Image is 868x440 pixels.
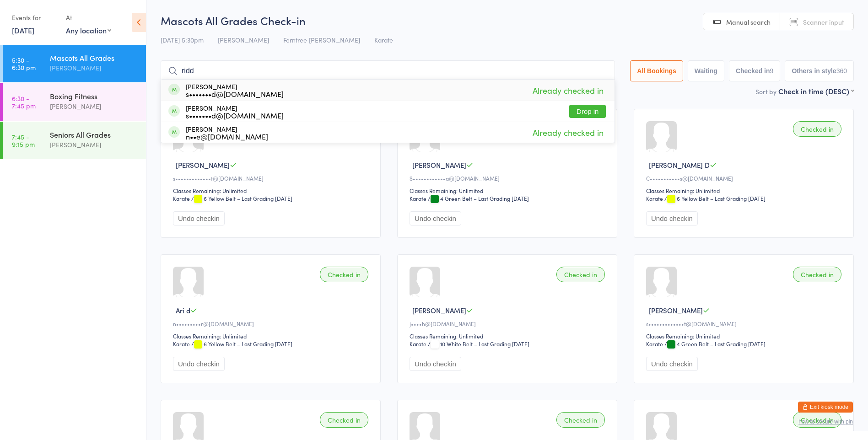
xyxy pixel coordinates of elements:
[412,160,466,170] span: [PERSON_NAME]
[646,174,844,182] div: C•••••••••••s@[DOMAIN_NAME]
[646,187,844,194] div: Classes Remaining: Unlimited
[410,320,608,327] div: j••••h@[DOMAIN_NAME]
[556,267,605,282] div: Checked in
[646,357,698,371] button: Undo checkin
[630,60,683,81] button: All Bookings
[173,332,371,340] div: Classes Remaining: Unlimited
[186,112,284,119] div: s•••••••d@[DOMAIN_NAME]
[556,412,605,428] div: Checked in
[12,25,34,35] a: [DATE]
[186,133,268,140] div: n••e@[DOMAIN_NAME]
[428,194,529,202] span: / 4 Green Belt – Last Grading [DATE]
[664,340,766,348] span: / 4 Green Belt – Last Grading [DATE]
[3,83,146,121] a: 6:30 -7:45 pmBoxing Fitness[PERSON_NAME]
[664,194,766,202] span: / 6 Yellow Belt – Last Grading [DATE]
[186,83,284,97] div: [PERSON_NAME]
[410,357,461,371] button: Undo checkin
[412,306,466,315] span: [PERSON_NAME]
[410,174,608,182] div: S••••••••••••a@[DOMAIN_NAME]
[50,53,138,63] div: Mascots All Grades
[410,332,608,340] div: Classes Remaining: Unlimited
[410,340,426,348] div: Karate
[173,174,371,182] div: s•••••••••••••t@[DOMAIN_NAME]
[320,267,368,282] div: Checked in
[646,211,698,225] button: Undo checkin
[50,91,138,101] div: Boxing Fitness
[173,194,190,202] div: Karate
[428,340,529,348] span: / 10 White Belt – Last Grading [DATE]
[793,121,841,137] div: Checked in
[785,60,854,81] button: Others in style360
[726,17,771,27] span: Manual search
[173,320,371,327] div: n•••••••••r@[DOMAIN_NAME]
[176,306,190,315] span: Ari d
[50,101,138,112] div: [PERSON_NAME]
[218,35,269,44] span: [PERSON_NAME]
[176,160,230,170] span: [PERSON_NAME]
[729,60,781,81] button: Checked in9
[649,306,703,315] span: [PERSON_NAME]
[12,10,57,25] div: Events for
[410,187,608,194] div: Classes Remaining: Unlimited
[569,105,606,118] button: Drop in
[530,124,606,140] span: Already checked in
[173,357,225,371] button: Undo checkin
[755,87,776,96] label: Sort by
[646,320,844,327] div: s•••••••••••••t@[DOMAIN_NAME]
[161,13,854,28] h2: Mascots All Grades Check-in
[12,56,36,71] time: 5:30 - 6:30 pm
[283,35,360,44] span: Ferntree [PERSON_NAME]
[374,35,393,44] span: Karate
[836,67,847,75] div: 360
[186,104,284,119] div: [PERSON_NAME]
[778,86,854,96] div: Check in time (DESC)
[646,194,663,202] div: Karate
[12,133,35,148] time: 7:45 - 9:15 pm
[173,340,190,348] div: Karate
[649,160,710,170] span: [PERSON_NAME] D
[410,211,461,225] button: Undo checkin
[173,211,225,225] button: Undo checkin
[646,340,663,348] div: Karate
[688,60,724,81] button: Waiting
[161,60,615,81] input: Search
[191,340,292,348] span: / 6 Yellow Belt – Last Grading [DATE]
[410,194,426,202] div: Karate
[798,419,853,425] button: how to secure with pin
[3,122,146,159] a: 7:45 -9:15 pmSeniors All Grades[PERSON_NAME]
[770,67,774,75] div: 9
[191,194,292,202] span: / 6 Yellow Belt – Last Grading [DATE]
[50,140,138,150] div: [PERSON_NAME]
[186,125,268,140] div: [PERSON_NAME]
[186,90,284,97] div: s•••••••d@[DOMAIN_NAME]
[793,267,841,282] div: Checked in
[793,412,841,428] div: Checked in
[530,82,606,98] span: Already checked in
[161,35,204,44] span: [DATE] 5:30pm
[320,412,368,428] div: Checked in
[66,25,111,35] div: Any location
[803,17,844,27] span: Scanner input
[3,45,146,82] a: 5:30 -6:30 pmMascots All Grades[PERSON_NAME]
[50,63,138,73] div: [PERSON_NAME]
[50,129,138,140] div: Seniors All Grades
[646,332,844,340] div: Classes Remaining: Unlimited
[12,95,36,109] time: 6:30 - 7:45 pm
[66,10,111,25] div: At
[173,187,371,194] div: Classes Remaining: Unlimited
[798,402,853,413] button: Exit kiosk mode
